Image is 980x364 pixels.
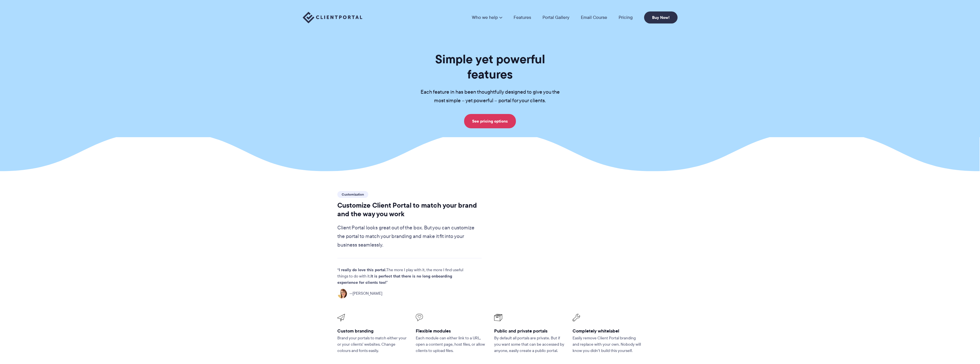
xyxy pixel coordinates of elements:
p: By default all portals are private. But if you want some that can be accessed by anyone, easily c... [494,335,565,354]
a: See pricing options [464,114,516,128]
h3: Completely whitelabel [573,328,643,334]
a: Portal Gallery [543,15,569,20]
h3: Public and private portals [494,328,565,334]
a: Pricing [619,15,633,20]
a: Features [514,15,531,20]
a: Who we help [472,15,502,20]
strong: I really do love this portal. [339,267,386,273]
p: Client Portal looks great out of the box. But you can customize the portal to match your branding... [337,224,482,249]
a: Buy Now! [644,11,678,23]
span: Customization [337,191,368,198]
h1: Simple yet powerful features [411,52,569,82]
h3: Custom branding [337,328,408,334]
span: [PERSON_NAME] [349,290,382,297]
p: Easily remove Client Portal branding and replace with your own. Nobody will know you didn’t build... [573,335,643,354]
p: The more I play with it, the more I find useful things to do with it. [337,267,472,286]
strong: It is perfect that there is no long onboarding experience for clients too! [337,273,452,286]
p: Each module can either link to a URL, open a content page, host files, or allow clients to upload... [416,335,486,354]
p: Each feature in has been thoughtfully designed to give you the most simple – yet powerful – porta... [411,88,569,105]
p: Brand your portals to match either your or your clients’ websites. Change colours and fonts easily. [337,335,408,354]
h2: Customize Client Portal to match your brand and the way you work [337,201,482,218]
h3: Flexible modules [416,328,486,334]
a: Email Course [581,15,607,20]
